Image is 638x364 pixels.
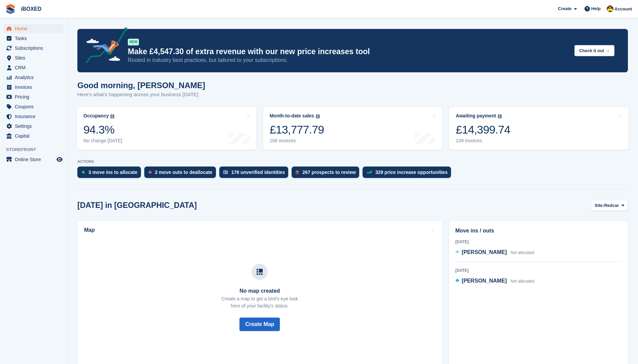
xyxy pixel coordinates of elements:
a: menu [3,34,64,43]
img: move_ins_to_allocate_icon-fdf77a2bb77ea45bf5b3d319d69a93e2d87916cf1d5bf7949dd705db3b84f3ca.svg [81,170,85,174]
div: 108 invoices [456,138,510,144]
div: [DATE] [455,239,622,245]
a: menu [3,131,64,141]
a: menu [3,82,64,92]
div: [DATE] [455,267,622,274]
img: verify_identity-adf6edd0f0f0b5bbfe63781bf79b02c33cf7c696d77639b501bdc392416b5a36.svg [223,170,228,174]
a: Awaiting payment £14,399.74 108 invoices [449,107,629,150]
span: Invoices [15,82,55,92]
div: 178 unverified identities [231,170,285,175]
h3: No map created [221,288,298,294]
span: Site: [595,202,604,209]
p: Make £4,547.30 of extra revenue with our new price increases tool [128,47,569,57]
h2: [DATE] in [GEOGRAPHIC_DATA] [77,201,197,210]
div: £13,777.79 [270,123,324,137]
a: 267 prospects to review [292,167,363,181]
img: prospect-51fa495bee0391a8d652442698ab0144808aea92771e9ea1ae160a38d050c398.svg [296,170,299,174]
h1: Good morning, [PERSON_NAME] [77,81,205,90]
span: Create [558,5,571,12]
div: Month-to-date sales [270,113,314,119]
p: Here's what's happening across your business [DATE] [77,91,205,99]
span: CRM [15,63,55,72]
h2: Map [84,227,95,233]
div: Awaiting payment [456,113,496,119]
div: No change [DATE] [83,138,122,144]
span: Settings [15,121,55,131]
a: menu [3,73,64,82]
span: Account [614,6,632,12]
a: [PERSON_NAME] Not allocated [455,277,534,286]
span: Capital [15,131,55,141]
div: 94.3% [83,123,122,137]
p: Rooted in industry best practices, but tailored to your subscriptions. [128,57,569,64]
a: 178 unverified identities [219,167,292,181]
img: icon-info-grey-7440780725fd019a000dd9b08b2336e03edf1995a4989e88bcd33f0948082b44.svg [110,114,114,118]
a: menu [3,24,64,33]
span: Insurance [15,112,55,121]
span: Pricing [15,92,55,102]
div: £14,399.74 [456,123,510,137]
div: 2 move outs to deallocate [155,170,213,175]
a: menu [3,112,64,121]
img: Katie Brown [607,5,613,12]
img: move_outs_to_deallocate_icon-f764333ba52eb49d3ac5e1228854f67142a1ed5810a6f6cc68b1a99e826820c5.svg [148,170,152,174]
div: 106 invoices [270,138,324,144]
a: menu [3,63,64,72]
span: Not allocated [511,279,534,284]
a: menu [3,43,64,53]
img: icon-info-grey-7440780725fd019a000dd9b08b2336e03edf1995a4989e88bcd33f0948082b44.svg [498,114,502,118]
img: stora-icon-8386f47178a22dfd0bd8f6a31ec36ba5ce8667c1dd55bd0f319d3a0aa187defe.svg [5,4,15,14]
button: Check it out → [574,45,614,56]
a: 2 move outs to deallocate [144,167,219,181]
span: Subscriptions [15,43,55,53]
span: Help [591,5,601,12]
span: Redcar [604,202,619,209]
a: Month-to-date sales £13,777.79 106 invoices [263,107,443,150]
span: Online Store [15,155,55,164]
span: Storefront [6,146,67,153]
img: price_increase_opportunities-93ffe204e8149a01c8c9dc8f82e8f89637d9d84a8eef4429ea346261dce0b2c0.svg [367,171,372,174]
a: [PERSON_NAME] Not allocated [455,248,534,257]
span: Not allocated [511,250,534,255]
button: Create Map [239,318,280,331]
a: menu [3,121,64,131]
a: menu [3,102,64,111]
h2: Move ins / outs [455,227,622,235]
img: map-icn-33ee37083ee616e46c38cad1a60f524a97daa1e2b2c8c0bc3eb3415660979fc1.svg [257,269,263,275]
a: iBOXED [18,3,44,14]
a: Occupancy 94.3% No change [DATE] [77,107,256,150]
p: ACTIONS [77,159,628,164]
a: 329 price increase opportunities [363,167,454,181]
button: Site: Redcar [591,200,628,211]
img: price-adjustments-announcement-icon-8257ccfd72463d97f412b2fc003d46551f7dbcb40ab6d574587a9cd5c0d94... [80,27,127,66]
span: Coupons [15,102,55,111]
div: 3 move ins to allocate [88,170,138,175]
a: menu [3,53,64,63]
a: menu [3,155,64,164]
span: Tasks [15,34,55,43]
span: Sites [15,53,55,63]
span: Analytics [15,73,55,82]
p: Create a map to get a bird's eye look here of your facility's status. [221,295,298,310]
div: 267 prospects to review [302,170,356,175]
a: Preview store [55,155,64,163]
span: Home [15,24,55,33]
a: 3 move ins to allocate [77,167,144,181]
div: NEW [128,39,139,45]
span: [PERSON_NAME] [462,278,507,284]
a: menu [3,92,64,102]
div: Occupancy [83,113,109,119]
img: icon-info-grey-7440780725fd019a000dd9b08b2336e03edf1995a4989e88bcd33f0948082b44.svg [316,114,320,118]
span: [PERSON_NAME] [462,249,507,255]
div: 329 price increase opportunities [375,170,448,175]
